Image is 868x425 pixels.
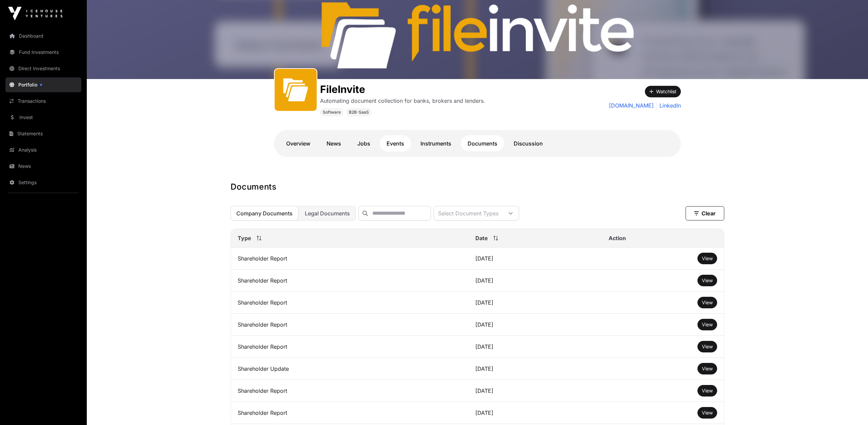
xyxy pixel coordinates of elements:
[305,210,350,217] span: Legal Documents
[697,253,717,264] button: View
[697,275,717,286] button: View
[697,341,717,352] button: View
[686,206,724,220] button: Clear
[231,206,298,220] button: Company Documents
[469,270,602,292] td: [DATE]
[414,135,458,152] a: Instruments
[702,343,713,350] a: View
[697,407,717,419] button: View
[434,206,502,220] div: Select Document Types
[697,385,717,397] button: View
[697,319,717,330] button: View
[349,110,369,115] span: B2B-SaaS
[702,277,713,284] a: View
[702,366,713,371] span: View
[702,277,713,283] span: View
[702,300,713,305] span: View
[231,248,469,270] td: Shareholder Report
[702,322,713,327] span: View
[697,297,717,308] button: View
[469,336,602,358] td: [DATE]
[645,86,681,97] button: Watchlist
[507,135,550,152] a: Discussion
[609,234,626,242] span: Action
[469,380,602,402] td: [DATE]
[231,358,469,380] td: Shareholder Update
[702,365,713,372] a: View
[469,248,602,270] td: [DATE]
[231,270,469,292] td: Shareholder Report
[320,135,348,152] a: News
[702,388,713,393] span: View
[279,135,675,152] nav: Tabs
[5,159,81,174] a: News
[469,402,602,424] td: [DATE]
[279,135,317,152] a: Overview
[609,101,654,110] a: [DOMAIN_NAME]
[231,336,469,358] td: Shareholder Report
[469,292,602,314] td: [DATE]
[5,77,81,92] a: Portfolio
[5,61,81,76] a: Direct Investments
[231,380,469,402] td: Shareholder Report
[5,45,81,60] a: Fund Investments
[380,135,411,152] a: Events
[697,363,717,374] button: View
[702,299,713,306] a: View
[702,344,713,349] span: View
[5,142,81,157] a: Analysis
[231,292,469,314] td: Shareholder Report
[469,314,602,336] td: [DATE]
[238,234,251,242] span: Type
[5,94,81,109] a: Transactions
[702,255,713,261] span: View
[5,175,81,190] a: Settings
[323,110,341,115] span: Software
[475,234,488,242] span: Date
[461,135,504,152] a: Documents
[702,255,713,262] a: View
[277,72,314,108] img: fileinvite-favicon.png
[5,110,81,125] a: Invest
[5,28,81,43] a: Dashboard
[8,7,62,20] img: Icehouse Ventures Logo
[231,181,724,192] h1: Documents
[320,83,485,95] h1: FileInvite
[299,206,356,220] button: Legal Documents
[231,402,469,424] td: Shareholder Report
[351,135,377,152] a: Jobs
[656,101,681,110] a: LinkedIn
[702,409,713,416] a: View
[702,321,713,328] a: View
[469,358,602,380] td: [DATE]
[5,126,81,141] a: Statements
[702,410,713,416] span: View
[834,392,868,425] iframe: Chat Widget
[231,314,469,336] td: Shareholder Report
[320,97,485,105] p: Automating document collection for banks, brokers and lenders.
[236,210,293,217] span: Company Documents
[702,387,713,394] a: View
